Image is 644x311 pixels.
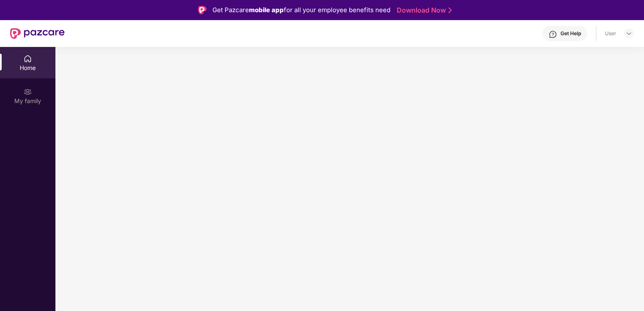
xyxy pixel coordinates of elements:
[560,30,581,37] div: Get Help
[249,6,284,14] strong: mobile app
[24,88,32,96] img: svg+xml;base64,PHN2ZyB3aWR0aD0iMjAiIGhlaWdodD0iMjAiIHZpZXdCb3g9IjAgMCAyMCAyMCIgZmlsbD0ibm9uZSIgeG...
[24,54,32,63] img: svg+xml;base64,PHN2ZyBpZD0iSG9tZSIgeG1sbnM9Imh0dHA6Ly93d3cudzMub3JnLzIwMDAvc3ZnIiB3aWR0aD0iMjAiIG...
[198,6,207,14] img: Logo
[626,30,632,37] img: svg+xml;base64,PHN2ZyBpZD0iRHJvcGRvd24tMzJ4MzIiIHhtbG5zPSJodHRwOi8vd3d3LnczLm9yZy8yMDAwL3N2ZyIgd2...
[10,28,65,39] img: New Pazcare Logo
[397,6,449,15] a: Download Now
[448,6,452,15] img: Stroke
[549,30,557,39] img: svg+xml;base64,PHN2ZyBpZD0iSGVscC0zMngzMiIgeG1sbnM9Imh0dHA6Ly93d3cudzMub3JnLzIwMDAvc3ZnIiB3aWR0aD...
[605,30,616,37] div: User
[212,5,390,15] div: Get Pazcare for all your employee benefits need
